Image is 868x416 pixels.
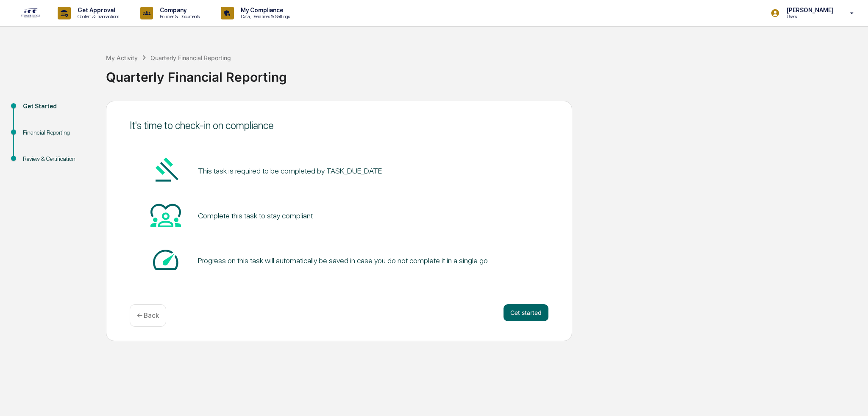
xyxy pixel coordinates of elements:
[150,54,231,61] div: Quarterly Financial Reporting
[841,388,864,411] iframe: Open customer support
[150,200,181,230] img: Heart
[198,165,382,176] pre: This task is required to be completed by TASK_DUE_DATE
[106,63,864,85] div: Quarterly Financial Reporting
[106,54,138,61] div: My Activity
[130,119,548,132] div: It's time to check-in on compliance
[198,211,313,220] div: Complete this task to stay compliant
[153,14,204,19] p: Policies & Documents
[234,7,294,14] p: My Compliance
[71,14,123,19] p: Content & Transactions
[234,14,294,19] p: Data, Deadlines & Settings
[23,102,92,111] div: Get Started
[504,304,548,321] button: Get started
[198,256,489,265] div: Progress on this task will automatically be saved in case you do not complete it in a single go.
[150,155,181,185] img: Gavel
[153,7,204,14] p: Company
[20,8,41,19] img: logo
[71,7,123,14] p: Get Approval
[780,14,838,19] p: Users
[23,128,92,137] div: Financial Reporting
[150,245,181,275] img: Speed-dial
[137,311,159,320] p: ← Back
[23,154,92,163] div: Review & Certification
[780,7,838,14] p: [PERSON_NAME]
